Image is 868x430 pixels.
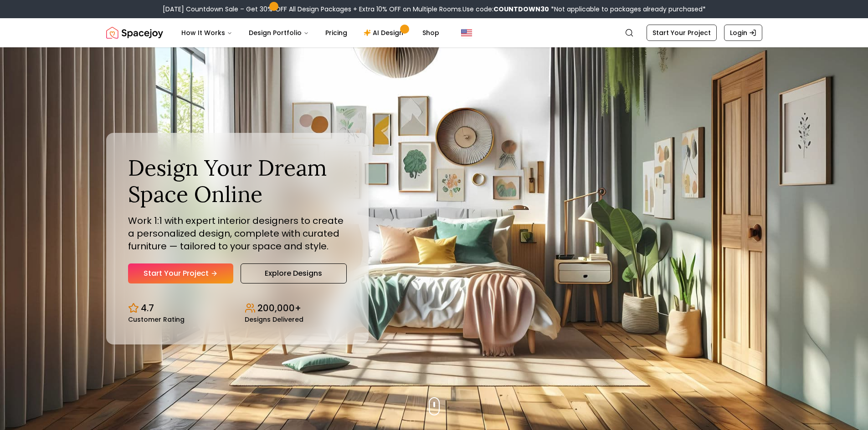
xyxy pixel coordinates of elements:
img: Spacejoy Logo [106,24,163,42]
small: Designs Delivered [245,316,303,323]
a: Spacejoy [106,24,163,42]
p: 4.7 [141,302,154,314]
a: Explore Designs [241,263,347,283]
nav: Main [174,24,447,42]
nav: Global [106,18,762,47]
p: Work 1:1 with expert interior designers to create a personalized design, complete with curated fu... [128,214,347,253]
div: [DATE] Countdown Sale – Get 30% OFF All Design Packages + Extra 10% OFF on Multiple Rooms. [163,5,706,14]
a: Login [724,25,762,41]
h1: Design Your Dream Space Online [128,155,347,207]
div: Design stats [128,294,347,323]
p: 200,000+ [257,302,301,314]
button: Design Portfolio [241,24,316,42]
a: Shop [415,24,447,42]
a: Start Your Project [128,263,233,283]
a: AI Design [356,24,413,42]
img: United States [461,27,472,38]
a: Pricing [318,24,354,42]
a: Start Your Project [647,25,717,41]
small: Customer Rating [128,316,185,323]
b: COUNTDOWN30 [493,5,549,14]
span: Use code: [462,5,549,14]
span: *Not applicable to packages already purchased* [549,5,706,14]
button: How It Works [174,24,240,42]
